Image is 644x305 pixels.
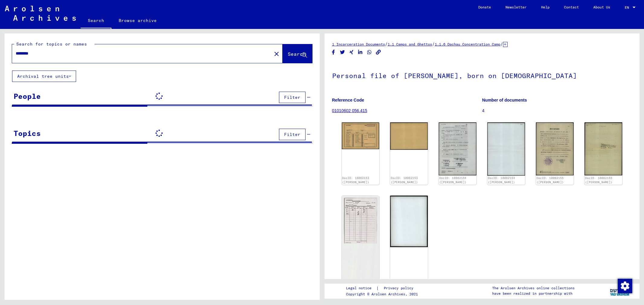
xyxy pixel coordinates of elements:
[5,6,76,21] img: Arolsen_neg.svg
[585,176,612,184] a: DocID: 10062155 ([PERSON_NAME])
[332,62,632,88] h1: Personal file of [PERSON_NAME], born on [DEMOGRAPHIC_DATA]
[537,176,564,184] a: DocID: 10062155 ([PERSON_NAME])
[432,41,435,47] span: /
[482,98,527,102] b: Number of documents
[332,108,367,113] a: 01010602 056.415
[346,291,421,297] p: Copyright © Arolsen Archives, 2021
[346,285,376,291] a: Legal notice
[435,42,500,46] a: 1.1.6 Dachau Concentration Camp
[492,291,575,296] p: have been realized in partnership with
[375,49,382,56] button: Copy link
[288,51,306,57] span: Search
[390,122,428,149] img: 002.jpg
[81,13,111,29] a: Search
[271,48,283,60] button: Clear
[625,5,631,10] span: EN
[12,71,76,82] button: Archival tree units
[348,49,355,56] button: Share on Xing
[16,41,87,47] mat-label: Search for topics or names
[390,196,428,247] img: 002.jpg
[111,13,164,28] a: Browse archive
[618,279,632,293] img: Change consent
[439,176,466,184] a: DocID: 10062154 ([PERSON_NAME])
[342,176,369,184] a: DocID: 10062153 ([PERSON_NAME])
[346,285,421,291] div: |
[388,42,432,46] a: 1.1 Camps and Ghettos
[332,98,364,102] b: Reference Code
[330,49,337,56] button: Share on Facebook
[500,41,503,47] span: /
[279,92,306,103] button: Filter
[488,176,515,184] a: DocID: 10062154 ([PERSON_NAME])
[482,108,632,114] p: 4
[487,122,525,175] img: 002.jpg
[379,285,421,291] a: Privacy policy
[585,122,622,175] img: 002.jpg
[14,128,41,139] div: Topics
[332,42,385,46] a: 1 Incarceration Documents
[609,283,631,298] img: yv_logo.png
[273,50,280,58] mat-icon: close
[279,129,306,140] button: Filter
[283,44,312,63] button: Search
[357,49,364,56] button: Share on LinkedIn
[342,122,380,149] img: 001.jpg
[385,41,388,47] span: /
[14,91,41,102] div: People
[366,49,373,56] button: Share on WhatsApp
[492,285,575,291] p: The Arolsen Archives online collections
[439,122,476,175] img: 001.jpg
[284,132,300,137] span: Filter
[391,176,418,184] a: DocID: 10062153 ([PERSON_NAME])
[536,122,574,175] img: 001.jpg
[339,49,346,56] button: Share on Twitter
[617,278,632,293] div: Change consent
[284,95,300,100] span: Filter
